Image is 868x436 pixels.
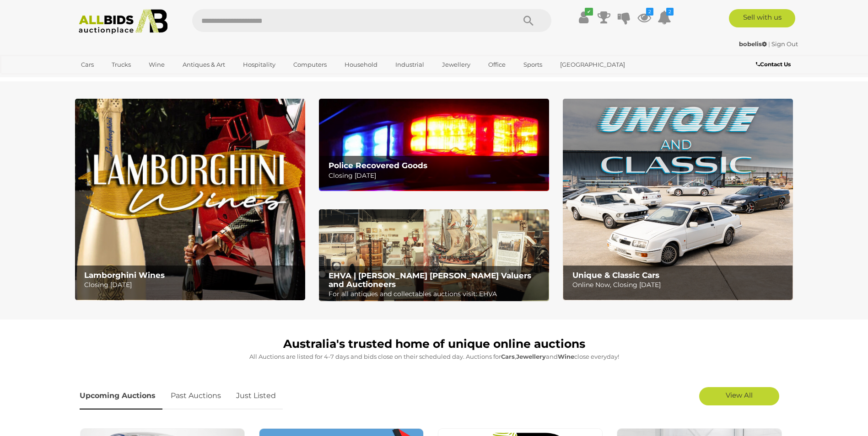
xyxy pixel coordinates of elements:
a: View All [699,387,779,405]
a: Past Auctions [164,383,228,409]
a: Computers [287,57,333,72]
img: Lamborghini Wines [75,99,305,300]
a: bobelis [739,40,768,48]
span: View All [726,391,753,399]
a: EHVA | Evans Hastings Valuers and Auctioneers EHVA | [PERSON_NAME] [PERSON_NAME] Valuers and Auct... [319,209,549,302]
a: Lamborghini Wines Lamborghini Wines Closing [DATE] [75,99,305,300]
i: ✔ [585,8,593,16]
a: Just Listed [229,383,283,409]
a: ✔ [577,9,591,26]
p: Online Now, Closing [DATE] [572,279,788,291]
a: Jewellery [436,57,476,72]
b: Contact Us [756,61,791,68]
a: Unique & Classic Cars Unique & Classic Cars Online Now, Closing [DATE] [563,99,793,300]
a: Sports [518,57,548,72]
p: Closing [DATE] [329,170,544,181]
b: EHVA | [PERSON_NAME] [PERSON_NAME] Valuers and Auctioneers [329,271,531,289]
a: Antiques & Art [177,57,231,72]
p: Closing [DATE] [84,279,300,291]
img: Police Recovered Goods [319,99,549,191]
strong: Wine [558,353,574,360]
a: Sell with us [729,9,795,27]
a: Hospitality [237,57,281,72]
a: 2 [637,9,651,26]
button: Search [506,9,551,32]
strong: bobelis [739,40,767,48]
span: | [768,40,770,48]
a: Trucks [106,57,137,72]
a: 2 [658,9,671,26]
a: Contact Us [756,59,793,69]
a: Sign Out [771,40,798,48]
strong: Jewellery [516,353,546,360]
img: Allbids.com.au [74,9,173,34]
a: Office [482,57,512,72]
a: [GEOGRAPHIC_DATA] [554,57,631,72]
h1: Australia's trusted home of unique online auctions [80,338,789,351]
b: Lamborghini Wines [84,271,165,280]
img: Unique & Classic Cars [563,99,793,300]
b: Unique & Classic Cars [572,271,659,280]
a: Household [339,57,383,72]
b: Police Recovered Goods [329,161,427,170]
strong: Cars [501,353,515,360]
i: 2 [646,8,653,16]
a: Industrial [389,57,430,72]
img: EHVA | Evans Hastings Valuers and Auctioneers [319,209,549,302]
a: Police Recovered Goods Police Recovered Goods Closing [DATE] [319,99,549,191]
p: For all antiques and collectables auctions visit: EHVA [329,288,544,300]
p: All Auctions are listed for 4-7 days and bids close on their scheduled day. Auctions for , and cl... [80,351,789,362]
i: 2 [666,8,674,16]
a: Cars [75,57,100,72]
a: Upcoming Auctions [80,383,162,409]
a: Wine [143,57,171,72]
